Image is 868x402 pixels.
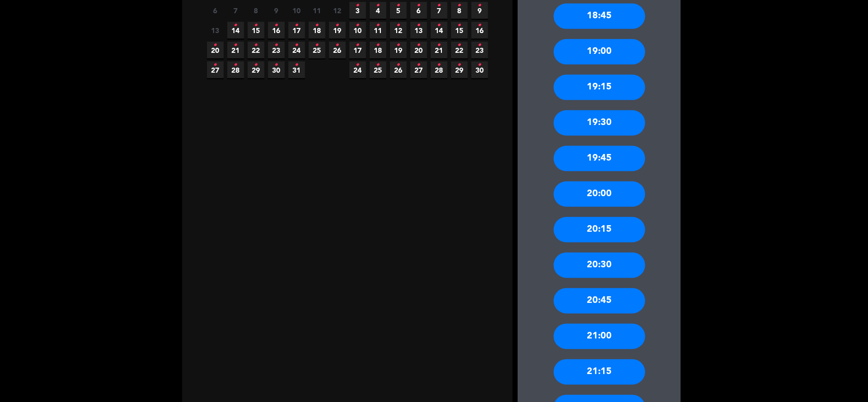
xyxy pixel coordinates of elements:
div: 18:45 [554,4,645,29]
i: • [254,17,258,34]
div: 21:00 [554,324,645,349]
span: 25 [309,42,325,58]
span: 28 [431,61,447,78]
span: 18 [309,22,325,39]
span: 20 [207,42,224,58]
span: 14 [431,22,447,39]
span: 22 [451,42,468,58]
i: • [275,17,278,34]
span: 26 [329,42,346,58]
i: • [397,37,400,53]
span: 27 [207,61,224,78]
i: • [295,37,298,53]
i: • [478,17,482,34]
span: 30 [471,61,488,78]
i: • [417,37,421,53]
span: 8 [248,2,264,19]
i: • [458,37,461,53]
span: 29 [248,61,264,78]
i: • [295,57,298,73]
span: 5 [390,2,407,19]
span: 24 [349,61,366,78]
span: 24 [288,42,305,58]
span: 17 [288,22,305,39]
span: 9 [471,2,488,19]
i: • [234,17,237,34]
span: 22 [248,42,264,58]
span: 6 [207,2,224,19]
span: 11 [309,2,325,19]
span: 9 [268,2,285,19]
i: • [254,37,258,53]
span: 12 [329,2,346,19]
i: • [336,37,339,53]
span: 14 [227,22,244,39]
span: 17 [349,42,366,58]
span: 21 [227,42,244,58]
i: • [356,17,360,34]
i: • [437,37,441,53]
i: • [376,37,380,53]
i: • [478,37,482,53]
span: 13 [410,22,427,39]
i: • [234,57,237,73]
span: 25 [370,61,386,78]
i: • [458,57,461,73]
div: 19:45 [554,146,645,171]
span: 16 [471,22,488,39]
span: 30 [268,61,285,78]
i: • [478,57,482,73]
i: • [356,37,360,53]
span: 10 [349,22,366,39]
span: 10 [288,2,305,19]
i: • [397,57,400,73]
div: 19:30 [554,110,645,136]
span: 19 [390,42,407,58]
span: 4 [370,2,386,19]
i: • [458,17,461,34]
span: 15 [248,22,264,39]
span: 15 [451,22,468,39]
i: • [275,37,278,53]
span: 26 [390,61,407,78]
div: 20:00 [554,181,645,207]
span: 18 [370,42,386,58]
span: 12 [390,22,407,39]
div: 20:15 [554,217,645,242]
span: 6 [410,2,427,19]
i: • [397,17,400,34]
span: 20 [410,42,427,58]
i: • [254,57,258,73]
div: 21:15 [554,359,645,385]
span: 28 [227,61,244,78]
span: 11 [370,22,386,39]
i: • [315,17,319,34]
i: • [315,37,319,53]
span: 8 [451,2,468,19]
span: 7 [431,2,447,19]
i: • [437,17,441,34]
span: 27 [410,61,427,78]
i: • [437,57,441,73]
i: • [234,37,237,53]
span: 19 [329,22,346,39]
span: 13 [207,22,224,39]
span: 23 [471,42,488,58]
div: 20:30 [554,253,645,278]
div: 19:15 [554,75,645,100]
i: • [214,57,217,73]
span: 21 [431,42,447,58]
span: 16 [268,22,285,39]
i: • [356,57,360,73]
i: • [417,17,421,34]
span: 31 [288,61,305,78]
div: 19:00 [554,39,645,65]
i: • [295,17,298,34]
div: 20:45 [554,288,645,314]
span: 23 [268,42,285,58]
i: • [214,37,217,53]
i: • [376,17,380,34]
span: 29 [451,61,468,78]
i: • [417,57,421,73]
i: • [275,57,278,73]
